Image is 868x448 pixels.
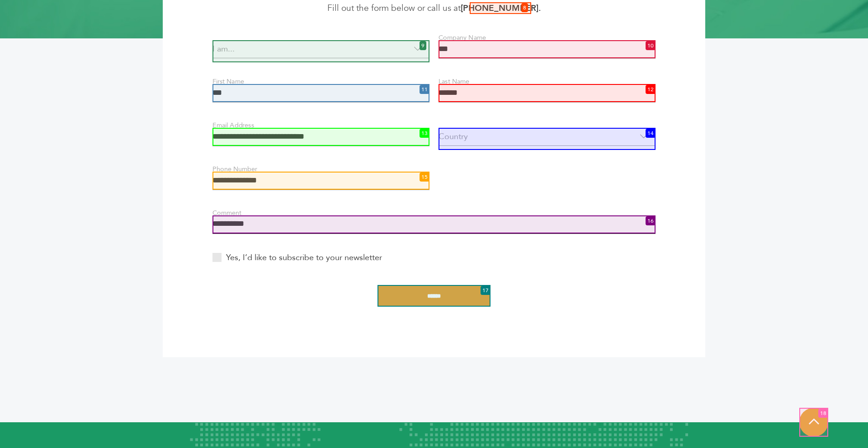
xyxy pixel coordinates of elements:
[461,2,541,14] strong: .
[461,2,538,14] a: [PHONE_NUMBER]
[212,77,244,87] label: First Name
[212,164,257,174] label: Phone Number
[212,121,254,131] label: Email Address
[190,2,678,15] p: Fill out the form below or call us at
[212,252,382,264] label: Yes, I’d like to subscribe to your newsletter
[439,77,469,87] label: Last Name
[439,33,486,43] label: Company Name
[212,208,241,218] label: Comment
